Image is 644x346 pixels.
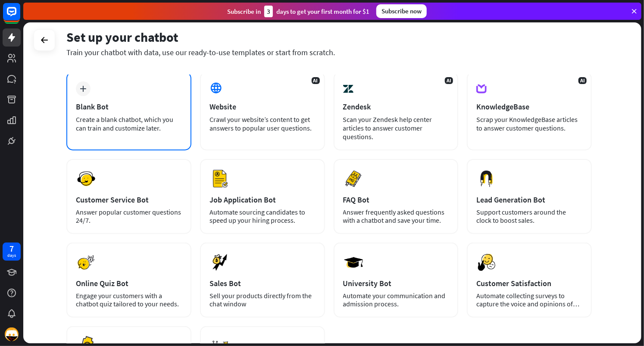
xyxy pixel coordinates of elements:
div: Blank Bot [76,102,182,112]
div: Scrap your KnowledgeBase articles to answer customer questions. [476,115,582,132]
div: 3 [264,6,273,17]
div: Crawl your website’s content to get answers to popular user questions. [209,115,316,132]
div: KnowledgeBase [476,102,582,112]
a: 7 days [3,243,21,261]
div: Online Quiz Bot [76,278,182,288]
span: AI [312,77,320,84]
button: Open LiveChat chat widget [7,3,33,29]
div: Job Application Bot [209,195,316,205]
div: Sales Bot [209,278,316,288]
div: Automate your communication and admission process. [343,292,449,308]
div: Website [209,102,316,112]
div: Subscribe now [376,4,427,18]
div: Zendesk [343,102,449,112]
div: Customer Satisfaction [476,278,582,288]
div: Answer popular customer questions 24/7. [76,208,182,224]
div: Customer Service Bot [76,195,182,205]
div: Lead Generation Bot [476,195,582,205]
div: Answer frequently asked questions with a chatbot and save your time. [343,208,449,224]
div: Engage your customers with a chatbot quiz tailored to your needs. [76,292,182,308]
div: days [7,252,16,259]
div: Set up your chatbot [66,29,592,45]
div: Train your chatbot with data, use our ready-to-use templates or start from scratch. [66,47,592,57]
div: Automate collecting surveys to capture the voice and opinions of your customers. [476,292,582,308]
div: 7 [9,245,14,252]
div: Scan your Zendesk help center articles to answer customer questions. [343,115,449,141]
div: Create a blank chatbot, which you can train and customize later. [76,115,182,132]
div: University Bot [343,278,449,288]
div: Sell your products directly from the chat window [209,292,316,308]
div: Automate sourcing candidates to speed up your hiring process. [209,208,316,224]
div: FAQ Bot [343,195,449,205]
span: AI [445,77,453,84]
span: AI [578,77,587,84]
i: plus [80,86,87,92]
div: Subscribe in days to get your first month for $1 [227,6,369,17]
div: Support customers around the clock to boost sales. [476,208,582,224]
